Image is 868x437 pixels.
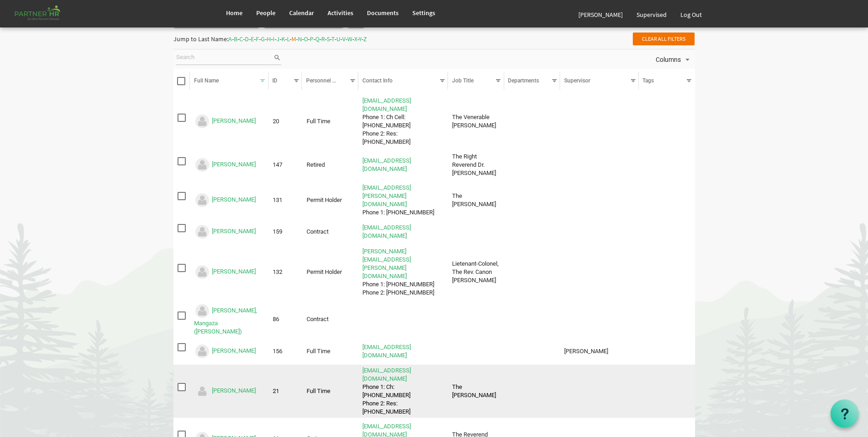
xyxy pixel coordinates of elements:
td: column header Tags [639,340,695,362]
td: todd.meaker@forces.gc.caPhone 1: 705-252-8866Phone 2: 416-633-6200 ext 5111 is template cell colu... [358,246,448,299]
td: column header Departments [504,246,561,299]
span: A [228,35,232,43]
td: 86 column header ID [269,301,302,338]
span: Settings [412,9,435,17]
a: [PERSON_NAME] [212,347,256,354]
span: R [321,35,325,43]
span: F [256,35,259,43]
td: checkbox [173,246,190,299]
a: [EMAIL_ADDRESS][PERSON_NAME][DOMAIN_NAME] [362,184,411,208]
a: Supervised [630,2,674,27]
td: column header Supervisor [560,301,639,338]
a: [PERSON_NAME] [212,196,256,203]
td: Permit Holder column header Personnel Type [302,246,358,299]
td: column header Tags [639,95,695,148]
td: checkbox [173,301,190,338]
td: Contract column header Personnel Type [302,301,358,338]
span: S [327,35,330,43]
span: P [310,35,313,43]
span: search [273,53,281,63]
td: column header Departments [504,221,561,243]
td: dmichael@stgeorgescathedral.ca is template cell column header Contact Info [358,340,448,362]
span: Tags [642,77,654,84]
span: O [304,35,308,43]
td: checkbox [173,151,190,179]
span: X [354,35,357,43]
td: column header Job Title [448,301,504,338]
td: McGregor, Allan is template cell column header Full Name [190,182,269,218]
td: Mason, Peter is template cell column header Full Name [190,151,269,179]
span: G [261,35,265,43]
td: 20 column header ID [269,95,302,148]
td: checkbox [173,221,190,243]
span: U [336,35,340,43]
span: Y [359,35,361,43]
div: Columns [654,49,694,69]
button: Columns [654,54,694,66]
span: I [273,35,275,43]
td: nmacleod@ontario.anglican.caPhone 1: Ch Cell: 613-284-3210Phone 2: Res: 613-258-1343 is template ... [358,95,448,148]
td: Michaelson, Kris is template cell column header Full Name [190,365,269,418]
span: Contact Info [362,77,393,84]
span: W [347,35,352,43]
span: ID [272,77,277,84]
td: checkbox [173,95,190,148]
td: column header Job Title [448,221,504,243]
span: Documents [367,9,399,17]
td: doorsfinance@ontario.anglican.ca is template cell column header Contact Info [358,221,448,243]
span: C [239,35,243,43]
td: fallan.mcgregor@sympatico.caPhone 1: 613-335-2774 is template cell column header Contact Info [358,182,448,218]
span: K [281,35,285,43]
td: 147 column header ID [269,151,302,179]
img: Could not locate image [194,383,210,399]
span: Full Name [194,77,219,84]
span: Departments [508,77,539,84]
a: [PERSON_NAME] [212,161,256,168]
td: 131 column header ID [269,182,302,218]
span: L [287,35,290,43]
span: Calendar [289,9,314,17]
td: checkbox [173,182,190,218]
td: column header Departments [504,95,561,148]
span: V [342,35,345,43]
td: The Reverend Kris D. column header Job Title [448,365,504,418]
a: [PERSON_NAME], Mangaza ([PERSON_NAME]) [194,307,257,335]
td: checkbox [173,340,190,362]
span: Supervised [636,11,667,19]
span: H [267,35,271,43]
a: [EMAIL_ADDRESS][DOMAIN_NAME] [362,367,411,382]
td: column header Tags [639,301,695,338]
td: Full Time column header Personnel Type [302,365,358,418]
div: Jump to Last Name: - - - - - - - - - - - - - - - - - - - - - - - - - [173,32,367,46]
td: Michael, Douglas is template cell column header Full Name [190,340,269,362]
a: [EMAIL_ADDRESS][DOMAIN_NAME] [362,344,411,359]
img: Could not locate image [194,224,210,240]
td: Contract column header Personnel Type [302,221,358,243]
a: [EMAIL_ADDRESS][DOMAIN_NAME] [362,224,411,239]
input: Search [176,51,273,65]
span: Job Title [452,77,474,84]
td: column header Supervisor [560,151,639,179]
td: column header Supervisor [560,95,639,148]
span: T [331,35,334,43]
td: Retired column header Personnel Type [302,151,358,179]
td: column header Departments [504,182,561,218]
a: [PERSON_NAME] [212,228,256,235]
td: column header Tags [639,151,695,179]
td: column header Tags [639,221,695,243]
a: Log Out [674,2,709,27]
a: [PERSON_NAME] [571,2,630,27]
span: Q [315,35,319,43]
td: Meaker, Todd is template cell column header Full Name [190,246,269,299]
span: N [298,35,302,43]
td: kmichaelson@ontario.anglican.caPhone 1: Ch: 613-542-5870Phone 2: Res: 613-572-5650 is template ce... [358,365,448,418]
span: Activities [328,9,353,17]
a: [PERSON_NAME] [212,118,256,125]
td: column header Departments [504,365,561,418]
td: is template cell column header Contact Info [358,301,448,338]
img: Could not locate image [194,264,210,280]
td: 159 column header ID [269,221,302,243]
span: M [291,35,296,43]
td: McLean, Laurie is template cell column header Full Name [190,221,269,243]
td: The Venerable Allan column header Job Title [448,182,504,218]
